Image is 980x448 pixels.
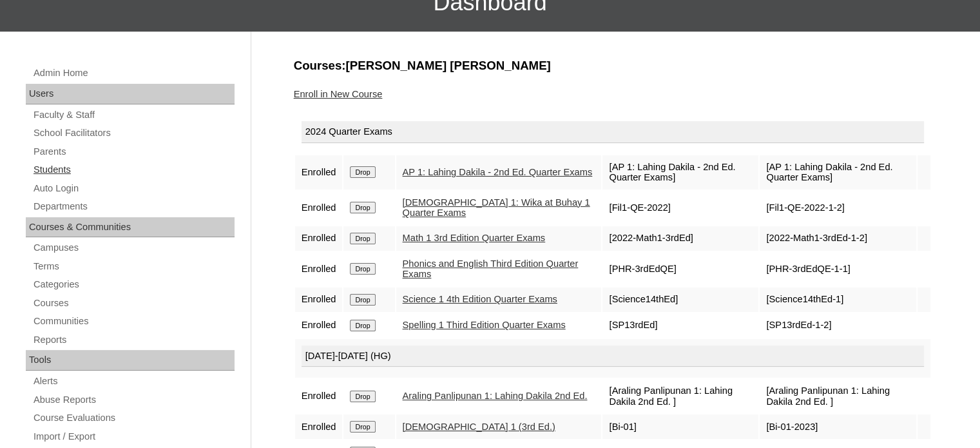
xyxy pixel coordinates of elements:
td: Enrolled [295,287,343,312]
a: Campuses [32,240,235,256]
a: Departments [32,199,235,215]
a: School Facilitators [32,125,235,141]
td: [Bi-01-2023] [760,414,916,439]
a: AP 1: Lahing Dakila - 2nd Ed. Quarter Exams [403,167,593,177]
a: Math 1 3rd Edition Quarter Exams [403,233,546,243]
a: Phonics and English Third Edition Quarter Exams [403,258,579,280]
td: [SP13rdEd-1-2] [760,313,916,338]
td: [2022-Math1-3rdEd] [602,226,758,251]
input: Drop [350,421,375,433]
input: Drop [350,391,375,402]
a: Faculty & Staff [32,107,235,123]
a: Auto Login [32,180,235,197]
td: [Science14thEd-1] [760,287,916,312]
td: [PHR-3rdEdQE] [602,252,758,286]
td: [SP13rdEd] [602,313,758,338]
a: Alerts [32,373,235,389]
td: [Science14thEd] [602,287,758,312]
input: Drop [350,294,375,306]
div: Tools [26,350,235,371]
a: Abuse Reports [32,392,235,408]
a: Communities [32,313,235,329]
td: [AP 1: Lahing Dakila - 2nd Ed. Quarter Exams] [760,155,916,190]
input: Drop [350,263,375,275]
td: [Fil1-QE-2022] [602,191,758,225]
td: Enrolled [295,414,343,439]
h3: Courses:[PERSON_NAME] [PERSON_NAME] [294,57,932,74]
td: [Fil1-QE-2022-1-2] [760,191,916,225]
td: Enrolled [295,379,343,413]
a: Admin Home [32,65,235,81]
input: Drop [350,202,375,213]
div: Users [26,84,235,104]
a: Science 1 4th Edition Quarter Exams [403,294,557,304]
a: Course Evaluations [32,410,235,426]
input: Drop [350,320,375,331]
a: Enroll in New Course [294,89,383,99]
td: [Araling Panlipunan 1: Lahing Dakila 2nd Ed. ] [760,379,916,413]
td: [Araling Panlipunan 1: Lahing Dakila 2nd Ed. ] [602,379,758,413]
input: Drop [350,233,375,244]
td: Enrolled [295,252,343,286]
td: [AP 1: Lahing Dakila - 2nd Ed. Quarter Exams] [602,155,758,190]
td: [Bi-01] [602,414,758,439]
a: Parents [32,144,235,160]
a: [DEMOGRAPHIC_DATA] 1 (3rd Ed.) [403,422,555,432]
td: Enrolled [295,313,343,338]
a: [DEMOGRAPHIC_DATA] 1: Wika at Buhay 1 Quarter Exams [403,197,590,219]
a: Import / Export [32,429,235,445]
div: Courses & Communities [26,217,235,238]
td: Enrolled [295,155,343,190]
a: Spelling 1 Third Edition Quarter Exams [403,320,566,330]
input: Drop [350,166,375,178]
td: Enrolled [295,226,343,251]
a: Terms [32,258,235,275]
a: Courses [32,295,235,311]
td: [PHR-3rdEdQE-1-1] [760,252,916,286]
td: Enrolled [295,191,343,225]
div: [DATE]-[DATE] (HG) [302,346,924,367]
a: Araling Panlipunan 1: Lahing Dakila 2nd Ed. [403,391,588,401]
a: Reports [32,332,235,348]
a: Students [32,162,235,178]
td: [2022-Math1-3rdEd-1-2] [760,226,916,251]
a: Categories [32,277,235,293]
div: 2024 Quarter Exams [302,121,924,143]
